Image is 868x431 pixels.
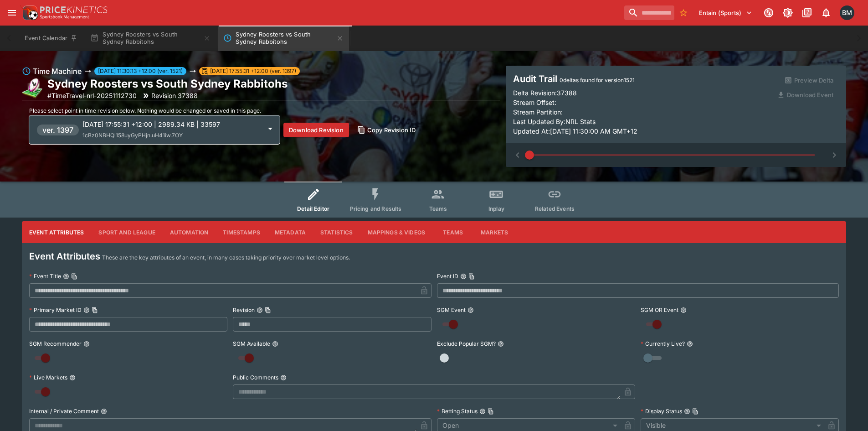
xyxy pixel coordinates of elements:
[468,273,475,280] button: Copy To Clipboard
[85,26,216,51] button: Sydney Roosters vs South Sydney Rabbitohs
[479,408,486,415] button: Betting StatusCopy To Clipboard
[488,205,504,212] span: Inplay
[29,107,261,114] span: Please select point in time revision below. Nothing would be changed or saved in this page.
[283,123,349,137] button: Download Revision
[641,340,685,348] p: Currently Live?
[498,341,504,347] button: Exclude Popular SGM?
[92,307,98,313] button: Copy To Clipboard
[267,221,313,243] button: Metadata
[429,205,447,212] span: Teams
[297,205,329,212] span: Detail Editor
[216,221,267,243] button: Timestamps
[460,273,467,280] button: Event IDCopy To Clipboard
[233,374,278,381] p: Public Comments
[29,250,100,262] h4: Event Attributes
[837,3,857,23] button: Byron Monk
[280,374,287,381] button: Public Comments
[692,408,699,415] button: Copy To Clipboard
[780,5,796,21] button: Toggle light/dark mode
[676,5,691,20] button: No Bookmarks
[693,5,758,20] button: Select Tenant
[82,132,183,139] span: 1cBz0NBHQl158uyGyPHjn.uH41iw.7OY
[69,374,76,381] button: Live Markets
[22,221,91,243] button: Event Attributes
[83,341,90,347] button: SGM Recommender
[437,272,458,280] p: Event ID
[29,340,82,348] p: SGM Recommender
[760,5,777,21] button: Connected to PK
[818,5,834,21] button: Notifications
[513,88,577,98] p: Delta Revision: 37388
[437,340,496,348] p: Exclude Popular SGM?
[29,272,61,280] p: Event Title
[624,5,674,20] input: search
[22,78,44,99] img: rugby_league.png
[437,407,478,415] p: Betting Status
[560,77,635,83] span: 0 deltas found for version 1521
[641,407,682,415] p: Display Status
[687,341,693,347] button: Currently Live?
[206,67,300,75] span: [DATE] 17:55:31 +12:00 (ver. 1397)
[94,67,186,75] span: [DATE] 11:30:13 +12:00 (ver. 1521)
[47,91,137,100] p: Copy To Clipboard
[83,307,90,313] button: Primary Market IDCopy To Clipboard
[513,73,772,85] h4: Audit Trail
[350,205,402,212] span: Pricing and Results
[29,374,67,381] p: Live Markets
[680,307,687,313] button: SGM OR Event
[19,26,83,51] button: Event Calendar
[535,205,575,212] span: Related Events
[218,26,349,51] button: Sydney Roosters vs South Sydney Rabbitohs
[473,221,515,243] button: Markets
[42,125,73,135] h6: ver. 1397
[799,5,815,21] button: Documentation
[101,408,107,415] button: Internal / Private Comment
[272,341,278,347] button: SGM Available
[488,408,494,415] button: Copy To Clipboard
[233,306,255,314] p: Revision
[71,273,77,280] button: Copy To Clipboard
[163,221,216,243] button: Automation
[432,221,473,243] button: Teams
[233,340,270,348] p: SGM Available
[4,5,20,21] button: open drawer
[284,182,584,218] div: Event type filters
[63,273,69,280] button: Event TitleCopy To Clipboard
[29,306,82,314] p: Primary Market ID
[40,6,108,13] img: PriceKinetics
[360,221,433,243] button: Mappings & Videos
[641,306,678,314] p: SGM OR Event
[151,91,198,100] p: Revision 37388
[47,77,288,91] h2: Copy To Clipboard
[91,221,162,243] button: Sport and League
[840,5,854,20] div: Byron Monk
[20,4,38,22] img: PriceKinetics Logo
[513,98,772,136] p: Stream Offset: Stream Partition: Last Updated By: NRL Stats Updated At: [DATE] 11:30:00 AM GMT+12
[684,408,690,415] button: Display StatusCopy To Clipboard
[265,307,271,313] button: Copy To Clipboard
[313,221,360,243] button: Statistics
[257,307,263,313] button: RevisionCopy To Clipboard
[437,306,466,314] p: SGM Event
[82,119,261,129] p: [DATE] 17:55:31 +12:00 | 2989.34 KB | 33597
[353,123,421,137] button: Copy Revision ID
[102,253,350,262] p: These are the key attributes of an event, in many cases taking priority over market level options.
[40,15,89,19] img: Sportsbook Management
[29,407,99,415] p: Internal / Private Comment
[33,66,82,77] h6: Time Machine
[467,307,474,313] button: SGM Event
